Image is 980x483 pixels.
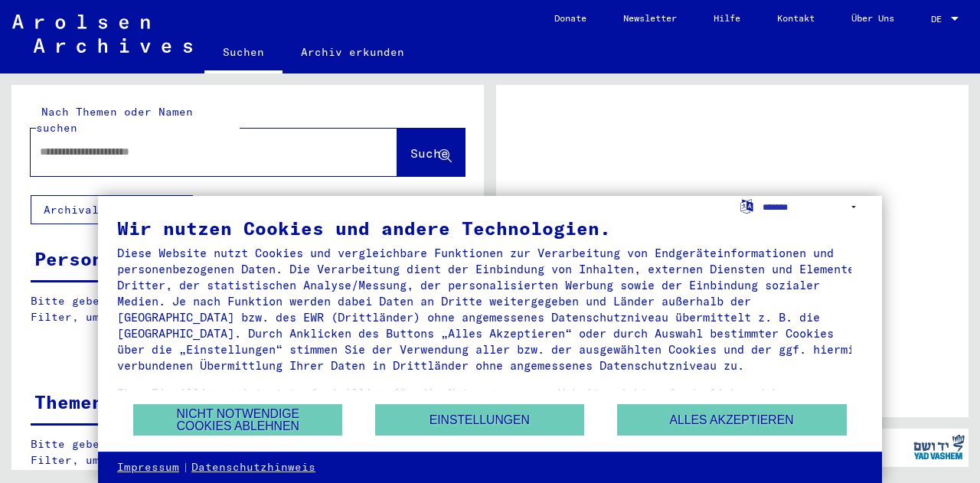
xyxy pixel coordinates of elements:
img: Arolsen_neg.svg [12,15,192,53]
div: Diese Website nutzt Cookies und vergleichbare Funktionen zur Verarbeitung von Endgeräteinformatio... [117,245,863,374]
a: Suchen [204,34,283,73]
a: Datenschutzhinweis [191,460,315,475]
img: yv_logo.png [910,428,968,466]
button: Suche [397,129,465,176]
button: Archival tree units [31,195,193,224]
label: Sprache auswählen [739,198,755,213]
select: Sprache auswählen [763,196,863,218]
button: Alles akzeptieren [617,404,847,436]
mat-label: Nach Themen oder Namen suchen [36,105,193,135]
div: Personen [34,245,126,273]
span: Suche [410,145,449,161]
a: Impressum [117,460,179,475]
div: Themen [34,388,103,416]
div: Wir nutzen Cookies und andere Technologien. [117,219,863,237]
button: Einstellungen [375,404,584,436]
button: Nicht notwendige Cookies ablehnen [133,404,342,436]
span: DE [931,14,948,24]
p: Bitte geben Sie einen Suchbegriff ein oder nutzen Sie die Filter, um Suchertreffer zu erhalten. [31,293,464,325]
a: Archiv erkunden [283,34,423,70]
